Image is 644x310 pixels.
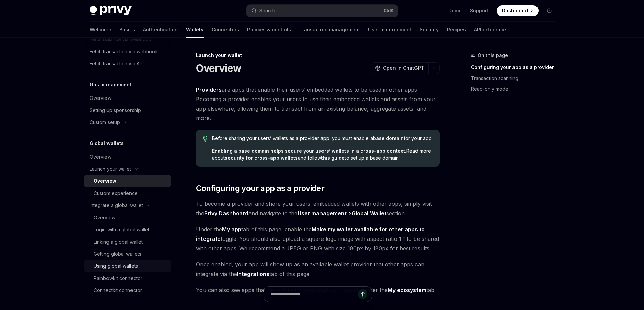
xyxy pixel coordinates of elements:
[84,272,171,284] a: Rainbowkit connector
[203,136,208,142] svg: Tip
[212,148,433,161] span: Read more about and follow to set up a base domain!
[84,58,171,70] a: Fetch transaction via API
[84,284,171,297] a: Connectkit connector
[94,226,149,234] div: Login with a global wallet
[94,177,116,185] div: Overview
[94,238,143,246] div: Linking a global wallet
[237,271,269,277] strong: Integrations
[471,73,560,84] a: Transaction scanning
[196,199,440,218] span: To become a provider and share your users’ embedded wallets with other apps, simply visit the and...
[222,226,241,233] a: My app
[246,5,398,17] button: Search...CtrlK
[90,165,131,173] div: Launch your wallet
[94,286,142,294] div: Connectkit connector
[237,271,269,278] a: Integrations
[259,7,278,15] div: Search...
[84,187,171,199] a: Custom experience
[212,148,406,154] strong: Enabling a base domain helps secure your users’ wallets in a cross-app context.
[420,22,439,38] a: Security
[90,153,111,161] div: Overview
[84,92,171,104] a: Overview
[544,5,555,16] button: Toggle dark mode
[478,51,508,59] span: On this page
[352,210,386,217] a: Global Wallet
[84,260,171,272] a: Using global wallets
[143,22,178,38] a: Authentication
[383,65,424,72] span: Open in ChatGPT
[90,139,124,147] h5: Global wallets
[84,151,171,163] a: Overview
[196,52,440,59] div: Launch your wallet
[502,7,528,14] span: Dashboard
[497,5,539,16] a: Dashboard
[212,135,433,142] span: Before sharing your users’ wallets as a provider app, you must enable a for your app.
[90,22,111,38] a: Welcome
[204,210,248,217] strong: Privy Dashboard
[84,104,171,116] a: Setting up sponsorship
[84,236,171,248] a: Linking a global wallet
[299,22,360,38] a: Transaction management
[196,86,222,93] strong: Providers
[474,22,506,38] a: API reference
[196,225,440,253] span: Under the tab of this page, enable the toggle. You should also upload a square logo image with as...
[447,22,466,38] a: Recipes
[90,94,111,102] div: Overview
[471,62,560,73] a: Configuring your app as a provider
[196,85,440,123] span: are apps that enable their users’ embedded wallets to be used in other apps. Becoming a provider ...
[90,6,132,16] img: dark logo
[94,250,141,258] div: Getting global wallets
[94,214,115,222] div: Overview
[84,175,171,187] a: Overview
[470,7,488,14] a: Support
[196,183,325,194] span: Configuring your app as a provider
[84,212,171,224] a: Overview
[196,226,425,242] strong: Make my wallet available for other apps to integrate
[90,48,158,56] div: Fetch transaction via webhook
[90,201,143,209] div: Integrate a global wallet
[94,274,142,282] div: Rainbowkit connector
[196,62,242,74] h1: Overview
[321,155,345,161] a: this guide
[212,22,239,38] a: Connectors
[368,22,411,38] a: User management
[358,289,367,299] button: Send message
[94,262,138,270] div: Using global wallets
[90,81,132,89] h5: Gas management
[90,118,120,126] div: Custom setup
[119,22,135,38] a: Basics
[90,106,141,114] div: Setting up sponsorship
[448,7,462,14] a: Demo
[297,210,386,217] strong: User management >
[225,155,298,161] a: security for cross-app wallets
[84,46,171,58] a: Fetch transaction via webhook
[247,22,291,38] a: Policies & controls
[84,224,171,236] a: Login with a global wallet
[471,84,560,94] a: Read-only mode
[373,135,404,141] strong: base domain
[186,22,204,38] a: Wallets
[196,260,440,279] span: Once enabled, your app will show up as an available wallet provider that other apps can integrate...
[90,60,144,68] div: Fetch transaction via API
[384,8,394,13] span: Ctrl K
[94,189,138,197] div: Custom experience
[371,62,428,74] button: Open in ChatGPT
[84,248,171,260] a: Getting global wallets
